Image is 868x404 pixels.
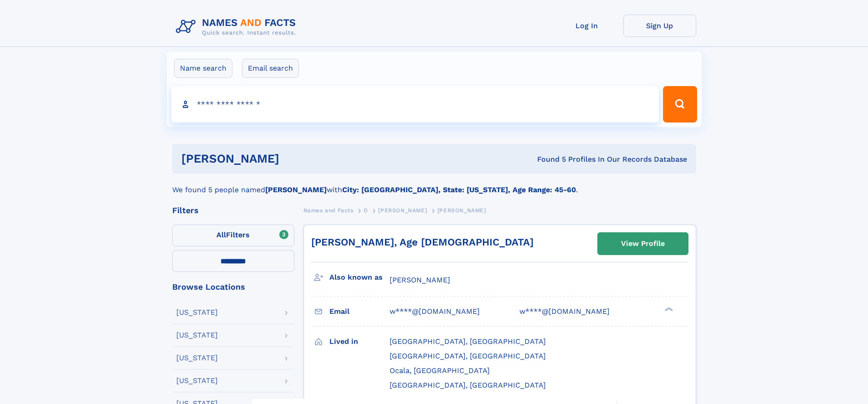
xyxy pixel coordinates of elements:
[550,15,623,37] a: Log In
[329,334,390,349] h3: Lived in
[390,366,490,375] span: Ocala, [GEOGRAPHIC_DATA]
[364,205,368,216] a: D
[437,207,486,214] span: [PERSON_NAME]
[242,59,299,78] label: Email search
[181,153,408,164] h1: [PERSON_NAME]
[265,185,327,194] b: [PERSON_NAME]
[174,59,232,78] label: Name search
[172,225,294,246] label: Filters
[623,15,696,37] a: Sign Up
[176,332,218,339] div: [US_STATE]
[311,236,534,248] a: [PERSON_NAME], Age [DEMOGRAPHIC_DATA]
[621,233,665,254] div: View Profile
[342,185,576,194] b: City: [GEOGRAPHIC_DATA], State: [US_STATE], Age Range: 45-60
[176,309,218,316] div: [US_STATE]
[216,230,226,239] span: All
[329,270,390,285] h3: Also known as
[172,174,696,195] div: We found 5 people named with .
[663,307,673,312] div: ❯
[378,205,427,216] a: [PERSON_NAME]
[390,352,546,360] span: [GEOGRAPHIC_DATA], [GEOGRAPHIC_DATA]
[378,207,427,214] span: [PERSON_NAME]
[390,381,546,389] span: [GEOGRAPHIC_DATA], [GEOGRAPHIC_DATA]
[176,354,218,362] div: [US_STATE]
[172,206,294,215] div: Filters
[171,86,659,123] input: search input
[408,154,687,164] div: Found 5 Profiles In Our Records Database
[390,337,546,346] span: [GEOGRAPHIC_DATA], [GEOGRAPHIC_DATA]
[329,304,390,319] h3: Email
[390,276,450,284] span: [PERSON_NAME]
[598,233,688,255] a: View Profile
[303,205,354,216] a: Names and Facts
[663,86,697,123] button: Search Button
[176,377,218,384] div: [US_STATE]
[364,207,368,214] span: D
[172,283,294,291] div: Browse Locations
[172,15,303,39] img: Logo Names and Facts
